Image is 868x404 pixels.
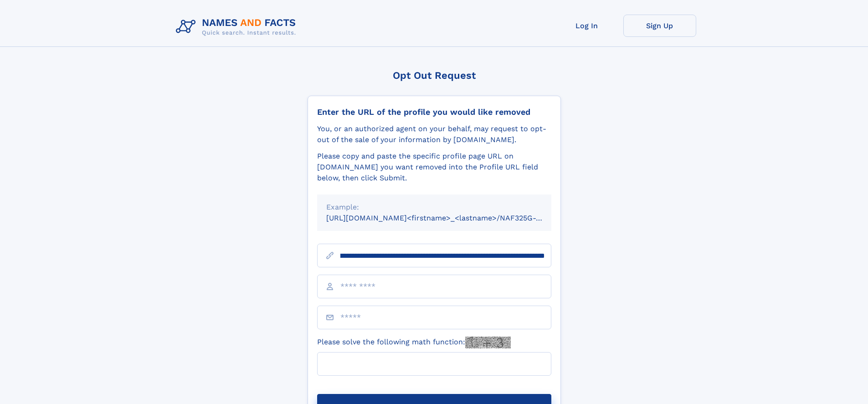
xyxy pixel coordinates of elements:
[172,15,303,39] img: Logo Names and Facts
[623,15,696,37] a: Sign Up
[308,70,561,81] div: Opt Out Request
[317,123,551,145] div: You, or an authorized agent on your behalf, may request to opt-out of the sale of your informatio...
[317,107,551,117] div: Enter the URL of the profile you would like removed
[550,15,623,37] a: Log In
[326,202,542,213] div: Example:
[317,151,551,184] div: Please copy and paste the specific profile page URL on [DOMAIN_NAME] you want removed into the Pr...
[317,337,511,348] label: Please solve the following math function:
[326,214,569,222] small: [URL][DOMAIN_NAME]<firstname>_<lastname>/NAF325G-xxxxxxxx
